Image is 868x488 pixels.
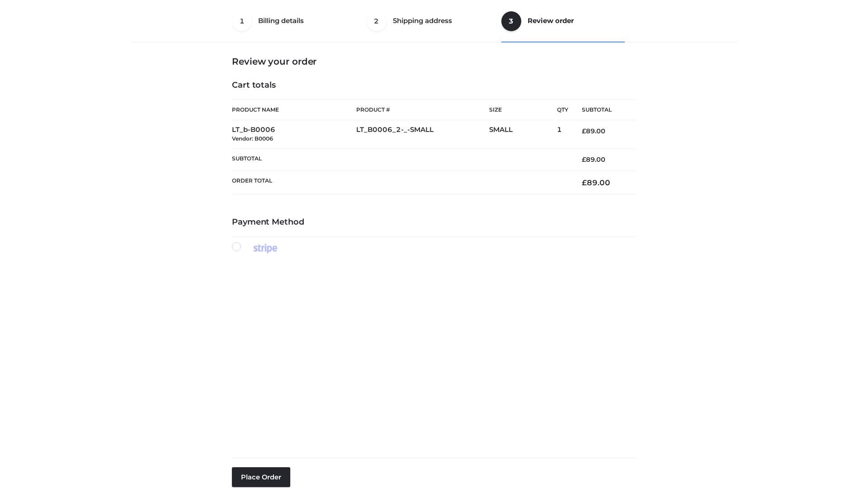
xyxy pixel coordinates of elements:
th: Qty [557,99,568,120]
bdi: 89.00 [582,178,610,187]
td: LT_b-B0006 [232,120,356,149]
th: Size [489,100,552,120]
span: £ [582,178,587,187]
h4: Cart totals [232,80,636,90]
th: Subtotal [232,148,568,170]
td: SMALL [489,120,557,149]
th: Product # [356,99,489,120]
th: Order Total [232,171,568,195]
span: £ [582,155,586,164]
span: £ [582,127,586,135]
bdi: 89.00 [582,127,605,135]
bdi: 89.00 [582,155,605,164]
td: LT_B0006_2-_-SMALL [356,120,489,149]
th: Subtotal [568,100,636,120]
h3: Review your order [232,56,636,67]
td: 1 [557,120,568,149]
th: Product Name [232,99,356,120]
iframe: Secure payment input frame [230,252,634,450]
button: Place order [232,467,290,487]
h4: Payment Method [232,217,636,227]
small: Vendor: B0006 [232,135,273,142]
